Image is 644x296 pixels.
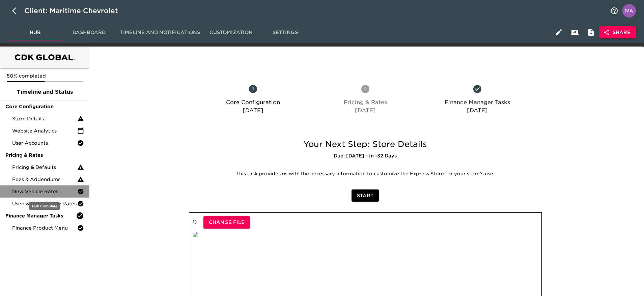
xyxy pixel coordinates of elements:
span: Change File [209,218,245,227]
span: Timeline and Notifications [120,28,200,37]
span: User Accounts [12,140,77,146]
h5: Your Next Step: Store Details [189,139,542,150]
div: Client: Maritime Chevrolet [24,5,128,16]
button: notifications [606,3,622,19]
button: Change File [203,216,250,229]
button: Start [352,189,379,202]
span: Website Analytics [12,127,77,134]
p: [DATE] [200,107,307,115]
span: Store Details [12,115,77,122]
p: [DATE] [424,107,531,115]
p: Finance Manager Tasks [424,98,531,107]
span: Dashboard [66,28,112,37]
p: Pricing & Rates [312,98,419,107]
button: Edit Hub [551,24,567,40]
text: 2 [364,86,367,91]
span: Core Configuration [5,103,84,110]
p: 50% completed [7,72,83,79]
h6: Due: [DATE] - In -32 Days [189,152,542,160]
p: Core Configuration [200,98,307,107]
span: Customization [208,28,254,37]
span: Hub [12,28,58,37]
button: Share [599,26,636,39]
button: Internal Notes and Comments [583,24,599,40]
span: Pricing & Rates [5,152,84,158]
span: Used & CPO Vehicle Rates [12,200,77,207]
span: Share [605,28,631,37]
span: Timeline and Status [5,88,84,96]
text: 1 [252,86,254,91]
span: Fees & Addendums [12,176,77,183]
p: [DATE] [312,107,419,115]
span: Settings [262,28,308,37]
span: Finance Manager Tasks [5,212,76,219]
span: Pricing & Defaults [12,164,77,171]
button: Client View [567,24,583,40]
span: Finance Product Menu [12,225,77,231]
span: New Vehicle Rates [12,188,77,195]
span: Start [357,191,373,200]
img: qkibX1zbU72zw90W6Gan%2FTemplates%2FRjS7uaFIXtg43HUzxvoG%2F3e51d9d6-1114-4229-a5bf-f5ca567b6beb.jpg [193,232,198,237]
img: Profile [622,4,636,18]
p: This task provides us with the necessary information to customize the Express Store for your stor... [194,171,537,177]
